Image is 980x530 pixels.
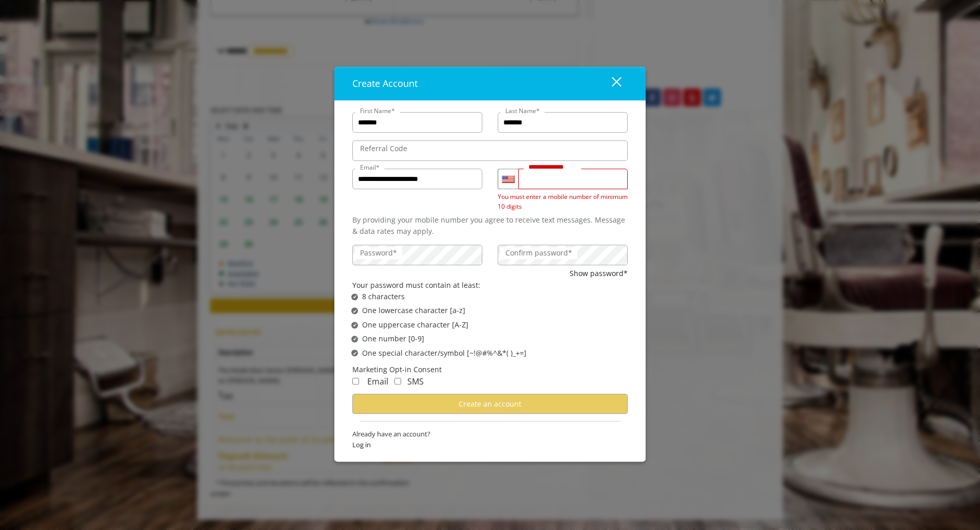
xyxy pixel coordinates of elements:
[353,293,357,301] span: ✔
[352,245,482,265] input: Password
[362,333,424,344] span: One number [0-9]
[352,429,628,440] span: Already have an account?
[498,112,628,133] input: Lastname
[593,73,628,94] button: close dialog
[352,364,628,375] div: Marketing Opt-in Consent
[570,268,628,279] button: Show password*
[407,376,424,388] span: SMS
[353,321,357,329] span: ✔
[498,245,628,265] input: ConfirmPassword
[355,162,385,172] label: Email*
[394,378,401,385] input: Receive Marketing SMS
[362,291,405,302] span: 8 characters
[362,305,465,317] span: One lowercase character [a-z]
[352,140,628,161] input: ReferralCode
[352,280,628,291] div: Your password must contain at least:
[352,440,628,450] span: Log in
[500,106,545,116] label: Last Name*
[352,112,482,133] input: FirstName
[353,335,357,343] span: ✔
[362,348,526,359] span: One special character/symbol [~!@#%^&*( )_+=]
[355,106,400,116] label: First Name*
[498,192,628,211] div: You must enter a mobile number of minimum 10 digits
[353,349,357,357] span: ✔
[498,169,518,189] div: Country
[500,247,577,259] label: Confirm password*
[352,394,628,414] button: Create an account
[355,247,402,259] label: Password*
[362,319,468,331] span: One uppercase character [A-Z]
[367,376,388,388] span: Email
[353,307,357,315] span: ✔
[352,214,628,237] div: By providing your mobile number you agree to receive text messages. Message & data rates may apply.
[355,143,412,154] label: Referral Code
[352,77,418,89] span: Create Account
[459,399,521,409] span: Create an account
[352,378,359,385] input: Receive Marketing Email
[352,169,482,189] input: Email
[600,76,620,92] div: close dialog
